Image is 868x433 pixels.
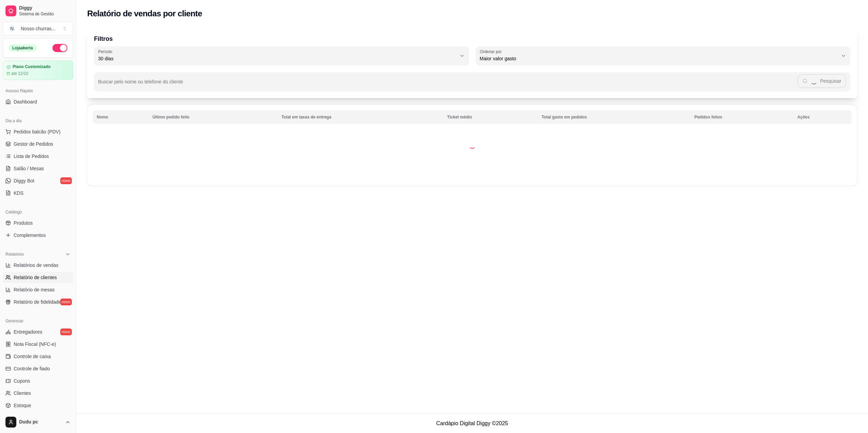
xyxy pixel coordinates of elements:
[14,262,59,269] span: Relatórios de vendas
[3,126,73,137] button: Pedidos balcão (PDV)
[480,55,838,62] span: Maior valor gasto
[14,232,46,239] span: Complementos
[3,375,73,386] a: Cupons
[98,81,798,88] input: Buscar pelo nome ou telefone do cliente
[14,341,56,348] span: Nota Fiscal (NFC-e)
[3,388,73,399] a: Clientes
[19,5,70,11] span: Diggy
[11,71,28,76] article: até 12/10
[14,299,61,305] span: Relatório de fidelidade
[3,351,73,362] a: Controle de caixa
[87,8,202,19] h2: Relatório de vendas por cliente
[5,252,24,257] span: Relatórios
[3,316,73,326] div: Gerenciar
[52,44,67,52] button: Alterar Status
[94,46,469,65] button: Período30 dias
[3,260,73,271] a: Relatórios de vendas
[3,207,73,218] div: Catálogo
[469,142,476,149] div: Loading
[14,328,42,335] span: Entregadores
[3,284,73,295] a: Relatório de mesas
[3,363,73,374] a: Controle de fiado
[14,390,31,397] span: Clientes
[14,286,55,293] span: Relatório de mesas
[14,153,49,160] span: Lista de Pedidos
[14,128,61,135] span: Pedidos balcão (PDV)
[3,339,73,350] a: Nota Fiscal (NFC-e)
[19,419,62,425] span: Dudu pc
[14,190,23,196] span: KDS
[3,139,73,149] a: Gestor de Pedidos
[3,22,73,35] button: Select a team
[14,365,50,372] span: Controle de fiado
[3,3,73,19] a: DiggySistema de Gestão
[98,55,457,62] span: 30 dias
[476,46,851,65] button: Ordenar porMaior valor gasto
[3,230,73,241] a: Complementos
[14,378,30,384] span: Cupons
[13,64,50,69] article: Plano Customizado
[94,34,850,44] p: Filtros
[14,402,31,409] span: Estoque
[3,272,73,283] a: Relatório de clientes
[3,61,73,80] a: Plano Customizadoaté 12/10
[14,353,51,360] span: Controle de caixa
[14,165,44,172] span: Salão / Mesas
[3,96,73,107] a: Dashboard
[3,296,73,307] a: Relatório de fidelidadenovo
[9,44,37,52] div: Loja aberta
[14,98,37,105] span: Dashboard
[3,188,73,198] a: KDS
[76,414,868,433] footer: Cardápio Digital Diggy © 2025
[480,49,504,54] label: Ordenar por
[19,11,70,17] span: Sistema de Gestão
[3,218,73,228] a: Produtos
[14,220,33,226] span: Produtos
[3,175,73,186] a: Diggy Botnovo
[3,85,73,96] div: Acesso Rápido
[3,400,73,411] a: Estoque
[3,326,73,337] a: Entregadoresnovo
[3,163,73,174] a: Salão / Mesas
[3,151,73,162] a: Lista de Pedidos
[14,177,34,184] span: Diggy Bot
[9,25,15,32] span: N
[14,141,53,147] span: Gestor de Pedidos
[3,414,73,430] button: Dudu pc
[98,49,114,54] label: Período
[21,25,56,32] div: Nosso churras ...
[14,274,57,281] span: Relatório de clientes
[3,115,73,126] div: Dia a dia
